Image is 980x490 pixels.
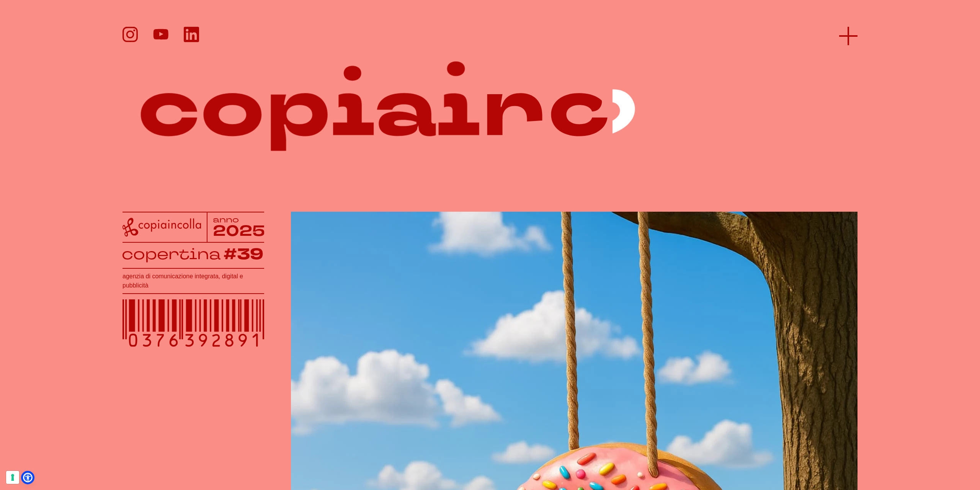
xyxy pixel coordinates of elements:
[224,244,263,265] tspan: #39
[122,272,264,290] h1: agenzia di comunicazione integrata, digital e pubblicità
[122,244,220,264] tspan: copertina
[213,221,265,241] tspan: 2025
[213,214,239,225] tspan: anno
[6,471,19,484] button: Le tue preferenze relative al consenso per le tecnologie di tracciamento
[23,473,33,482] a: Open Accessibility Menu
